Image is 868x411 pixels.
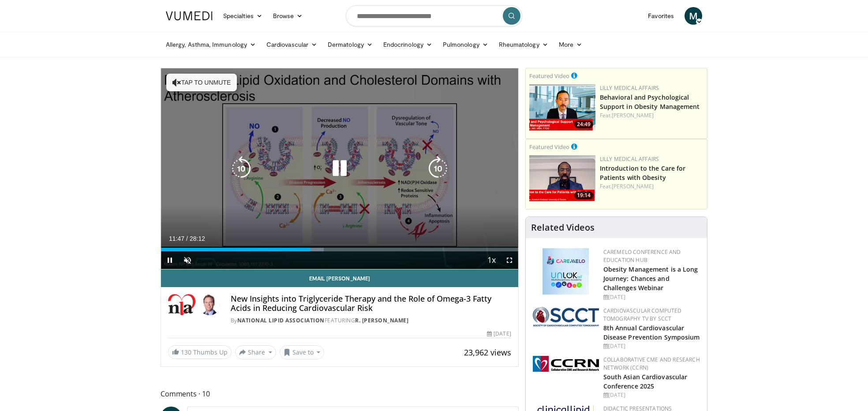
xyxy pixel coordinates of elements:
button: Pause [161,251,179,269]
img: 51a70120-4f25-49cc-93a4-67582377e75f.png.150x105_q85_autocrop_double_scale_upscale_version-0.2.png [533,307,599,326]
a: Specialties [218,7,268,25]
a: Lilly Medical Affairs [600,155,659,163]
a: R. [PERSON_NAME] [355,317,408,324]
span: / [186,235,188,242]
small: Featured Video [529,143,569,151]
input: Search topics, interventions [346,5,522,26]
div: [DATE] [603,391,700,399]
a: Browse [268,7,308,25]
a: CaReMeLO Conference and Education Hub [603,248,681,264]
h4: Related Videos [531,222,595,233]
a: National Lipid Association [237,317,325,324]
img: 45df64a9-a6de-482c-8a90-ada250f7980c.png.150x105_q85_autocrop_double_scale_upscale_version-0.2.jpg [542,248,589,295]
span: 19:14 [574,191,593,199]
a: Pulmonology [438,36,494,53]
button: Tap to unmute [166,74,237,91]
span: 11:47 [169,235,184,242]
span: 23,962 views [464,347,511,358]
h4: New Insights into Triglyceride Therapy and the Role of Omega-3 Fatty Acids in Reducing Cardiovasc... [231,294,511,313]
img: VuMedi Logo [166,11,213,20]
small: Featured Video [529,72,569,80]
div: [DATE] [603,293,700,301]
a: Cardiovascular Computed Tomography TV by SCCT [603,307,682,322]
img: National Lipid Association [168,294,195,315]
a: More [554,36,587,53]
button: Save to [280,345,325,359]
img: acc2e291-ced4-4dd5-b17b-d06994da28f3.png.150x105_q85_crop-smart_upscale.png [529,155,595,202]
span: 130 [181,348,191,356]
div: Progress Bar [161,248,518,251]
span: 24:49 [574,120,593,128]
button: Share [235,345,276,359]
button: Unmute [179,251,196,269]
div: Feat. [600,112,703,120]
a: Endocrinology [378,36,438,53]
img: ba3304f6-7838-4e41-9c0f-2e31ebde6754.png.150x105_q85_crop-smart_upscale.png [529,84,595,131]
a: Introduction to the Care for Patients with Obesity [600,164,686,182]
video-js: Video Player [161,68,518,269]
a: Lilly Medical Affairs [600,84,659,92]
img: a04ee3ba-8487-4636-b0fb-5e8d268f3737.png.150x105_q85_autocrop_double_scale_upscale_version-0.2.png [533,356,599,372]
a: Cardiovascular [261,36,322,53]
a: Behavioral and Psychological Support in Obesity Management [600,93,700,111]
a: South Asian Cardiovascular Conference 2025 [603,373,688,390]
div: Feat. [600,183,703,191]
div: [DATE] [603,342,700,350]
div: By FEATURING [231,317,511,325]
a: [PERSON_NAME] [612,183,654,190]
a: 130 Thumbs Up [168,345,232,359]
span: 28:12 [190,235,205,242]
a: Email [PERSON_NAME] [161,269,518,287]
a: Dermatology [322,36,378,53]
button: Fullscreen [501,251,518,269]
a: 19:14 [529,155,595,202]
a: 24:49 [529,84,595,131]
a: Favorites [643,7,679,25]
div: [DATE] [487,330,511,338]
img: Avatar [199,294,220,315]
span: Comments 10 [161,388,519,400]
a: Rheumatology [494,36,554,53]
a: Allergy, Asthma, Immunology [161,36,261,53]
a: M [685,7,702,25]
a: Obesity Management is a Long Journey: Chances and Challenges Webinar [603,265,698,292]
a: [PERSON_NAME] [612,112,654,119]
a: 8th Annual Cardiovascular Disease Prevention Symposium [603,324,700,341]
a: Collaborative CME and Research Network (CCRN) [603,356,700,371]
button: Playback Rate [483,251,501,269]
